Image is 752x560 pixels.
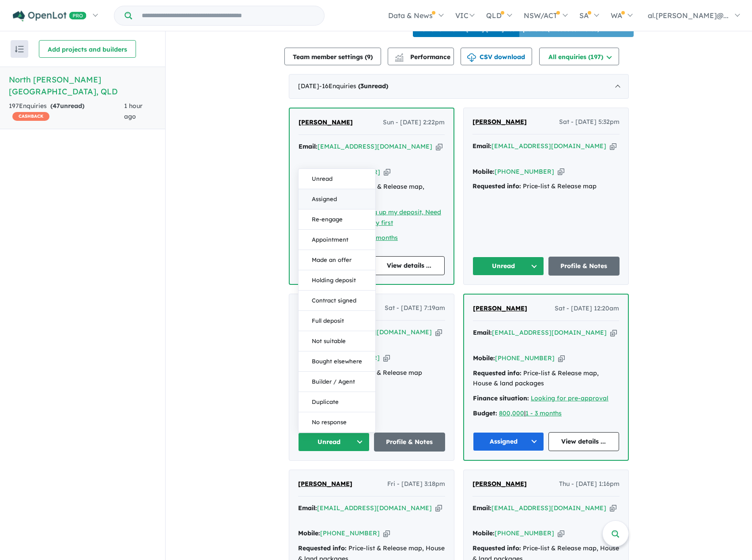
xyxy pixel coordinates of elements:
[317,504,432,512] a: [EMAIL_ADDRESS][DOMAIN_NAME]
[299,118,353,126] span: [PERSON_NAME]
[395,56,404,62] img: bar-chart.svg
[299,142,317,150] strong: Email:
[473,354,495,362] strong: Mobile:
[374,256,445,275] a: View details ...
[473,369,521,377] strong: Requested info:
[12,112,49,121] span: CASHBACK
[299,311,375,331] button: Full deposit
[491,142,606,150] a: [EMAIL_ADDRESS][DOMAIN_NAME]
[610,328,617,337] button: Copy
[473,303,527,314] a: [PERSON_NAME]
[298,168,376,433] div: Unread
[396,53,450,61] span: Performance
[472,257,544,276] button: Unread
[558,529,564,538] button: Copy
[492,329,607,336] a: [EMAIL_ADDRESS][DOMAIN_NAME]
[648,11,729,20] span: al.[PERSON_NAME]@...
[299,412,375,432] button: No response
[299,270,375,291] button: Holding deposit
[472,118,527,126] span: [PERSON_NAME]
[299,209,375,230] button: Re-engage
[299,169,375,189] button: Unread
[134,6,322,25] input: Try estate name, suburb, builder or developer
[548,257,620,276] a: Profile & Notes
[298,480,352,488] span: [PERSON_NAME]
[473,409,497,417] strong: Budget:
[13,11,87,22] img: Openlot PRO Logo White
[525,409,562,417] u: 1 - 3 months
[491,504,606,512] a: [EMAIL_ADDRESS][DOMAIN_NAME]
[472,117,527,127] a: [PERSON_NAME]
[321,168,380,176] a: [PHONE_NUMBER]
[298,433,370,452] button: Unread
[383,353,390,362] button: Copy
[358,82,388,90] strong: ( unread)
[298,544,347,552] strong: Requested info:
[531,394,608,402] a: Looking for pre-approval
[461,48,532,65] button: CSV download
[289,74,629,99] div: [DATE]
[299,351,375,372] button: Bought elsewhere
[299,331,375,351] button: Not suitable
[473,394,529,402] strong: Finance situation:
[284,48,381,65] button: Team member settings (9)
[472,181,620,192] div: Price-list & Release map
[472,168,495,175] strong: Mobile:
[495,354,555,362] a: [PHONE_NUMBER]
[367,53,370,61] span: 9
[299,230,375,250] button: Appointment
[548,432,620,451] a: View details ...
[299,117,353,128] a: [PERSON_NAME]
[539,48,619,65] button: All enquiries (197)
[53,102,60,110] span: 47
[610,142,616,151] button: Copy
[9,74,156,97] h5: North [PERSON_NAME][GEOGRAPHIC_DATA] , QLD
[299,250,375,270] button: Made an offer
[299,168,321,176] strong: Mobile:
[495,168,554,175] a: [PHONE_NUMBER]
[374,433,446,452] a: Profile & Notes
[298,504,317,512] strong: Email:
[319,82,388,90] span: - 16 Enquir ies
[360,82,364,90] span: 3
[558,354,565,363] button: Copy
[50,102,84,110] strong: ( unread)
[472,142,491,150] strong: Email:
[555,303,619,314] span: Sat - [DATE] 12:20am
[473,408,619,419] div: |
[472,480,527,488] span: [PERSON_NAME]
[467,53,476,62] img: download icon
[298,479,352,489] a: [PERSON_NAME]
[472,504,491,512] strong: Email:
[472,479,527,489] a: [PERSON_NAME]
[299,189,375,209] button: Assigned
[559,117,620,127] span: Sat - [DATE] 5:32pm
[320,529,380,537] a: [PHONE_NUMBER]
[317,142,432,150] a: [EMAIL_ADDRESS][DOMAIN_NAME]
[495,529,554,537] a: [PHONE_NUMBER]
[384,168,390,177] button: Copy
[559,479,620,489] span: Thu - [DATE] 1:16pm
[472,544,521,552] strong: Requested info:
[473,329,492,336] strong: Email:
[15,46,24,52] img: sort.svg
[39,40,136,58] button: Add projects and builders
[472,529,495,537] strong: Mobile:
[558,167,564,176] button: Copy
[472,182,521,190] strong: Requested info:
[388,48,454,65] button: Performance
[298,529,320,537] strong: Mobile:
[299,392,375,412] button: Duplicate
[383,117,445,128] span: Sun - [DATE] 2:22pm
[387,479,445,489] span: Fri - [DATE] 3:18pm
[473,304,527,312] span: [PERSON_NAME]
[610,504,616,513] button: Copy
[383,529,390,538] button: Copy
[299,372,375,392] button: Builder / Agent
[395,53,403,58] img: line-chart.svg
[499,409,524,417] a: 800,000
[385,303,445,314] span: Sat - [DATE] 7:19am
[124,102,143,120] span: 1 hour ago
